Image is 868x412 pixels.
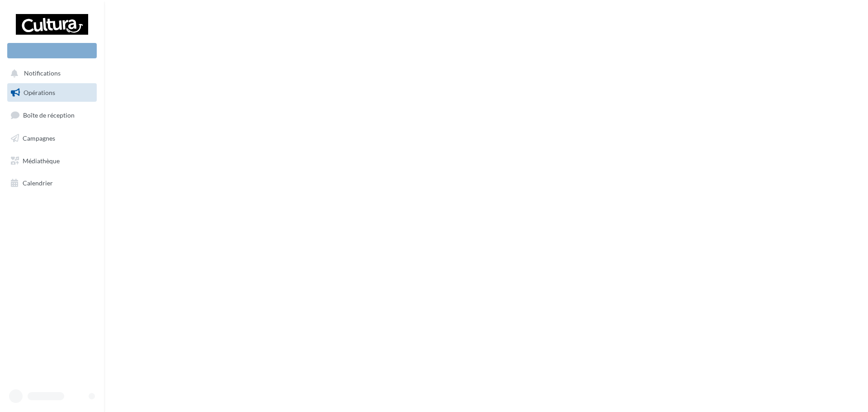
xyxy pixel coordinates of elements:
span: Médiathèque [23,156,60,164]
span: Notifications [24,70,61,77]
span: Calendrier [23,179,53,187]
a: Boîte de réception [5,105,99,125]
div: Nouvelle campagne [7,43,97,58]
a: Médiathèque [5,152,99,170]
a: Campagnes [5,129,99,148]
span: Campagnes [23,134,55,142]
span: Opérations [24,89,55,96]
a: Calendrier [5,174,99,193]
span: Boîte de réception [23,111,75,119]
a: Opérations [5,83,99,102]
